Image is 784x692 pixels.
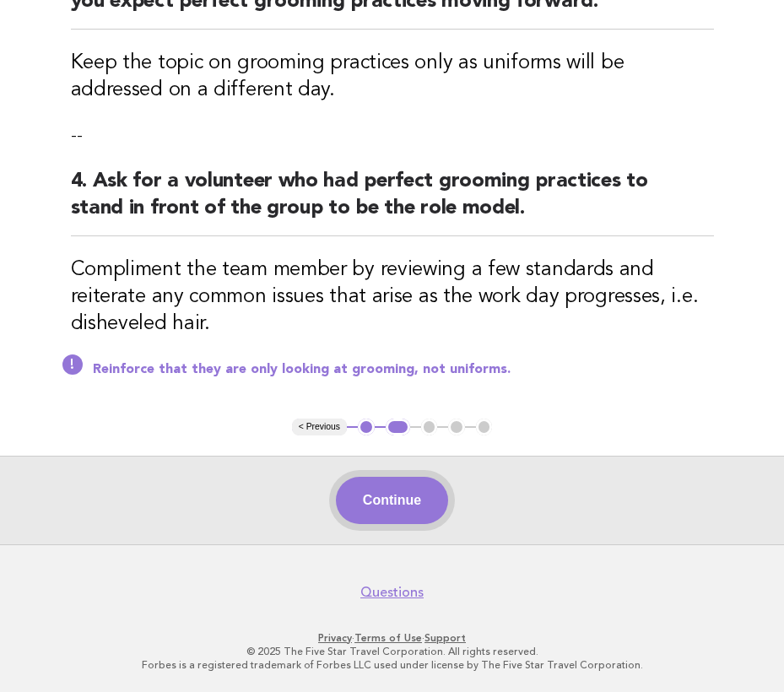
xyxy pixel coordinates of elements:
[386,419,410,435] button: 2
[360,584,424,601] a: Questions
[24,645,760,658] p: © 2025 The Five Star Travel Corporation. All rights reserved.
[71,124,714,148] p: --
[318,632,352,644] a: Privacy
[24,658,760,672] p: Forbes is a registered trademark of Forbes LLC used under license by The Five Star Travel Corpora...
[24,631,760,645] p: · ·
[93,361,714,378] p: Reinforce that they are only looking at grooming, not uniforms.
[354,632,422,644] a: Terms of Use
[424,632,466,644] a: Support
[358,419,375,435] button: 1
[292,419,347,435] button: < Previous
[71,257,714,338] h3: Compliment the team member by reviewing a few standards and reiterate any common issues that aris...
[71,168,714,236] h2: 4. Ask for a volunteer who had perfect grooming practices to stand in front of the group to be th...
[71,50,714,104] h3: Keep the topic on grooming practices only as uniforms will be addressed on a different day.
[336,477,448,524] button: Continue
